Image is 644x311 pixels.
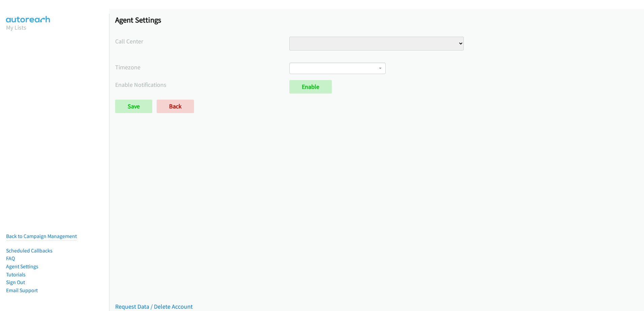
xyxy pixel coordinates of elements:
[115,37,289,46] label: Call Center
[115,15,638,25] h1: Agent Settings
[115,100,152,113] input: Save
[289,80,332,94] a: Enable
[6,255,15,262] a: FAQ
[6,24,26,31] a: My Lists
[115,63,289,72] label: Timezone
[157,100,194,113] a: Back
[6,247,53,254] a: Scheduled Callbacks
[115,303,193,310] a: Request Data / Delete Account
[6,279,25,285] a: Sign Out
[6,233,77,239] a: Back to Campaign Management
[6,263,38,270] a: Agent Settings
[6,287,38,293] a: Email Support
[115,80,289,89] label: Enable Notifications
[6,271,26,278] a: Tutorials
